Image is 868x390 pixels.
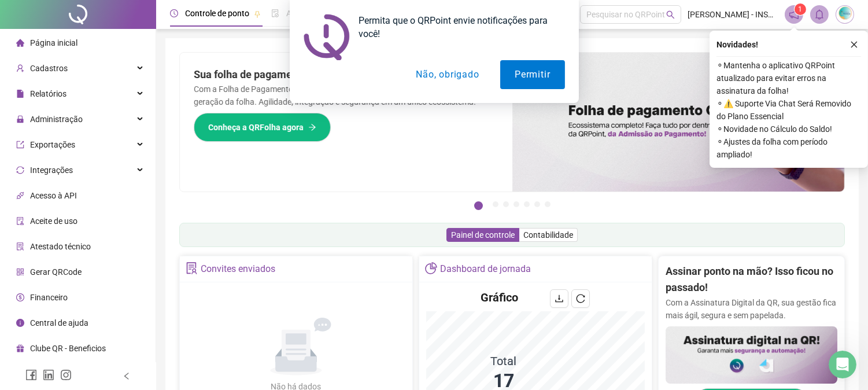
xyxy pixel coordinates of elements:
[666,326,837,384] img: banner%2F02c71560-61a6-44d4-94b9-c8ab97240462.png
[186,262,198,274] span: solution
[194,113,331,142] button: Conheça a QRFolha agora
[30,140,75,149] span: Exportações
[16,268,24,276] span: qrcode
[716,135,861,161] span: ⚬ Ajustes da folha com período ampliado!
[474,201,483,210] button: 1
[16,344,24,352] span: gift
[16,192,24,200] span: api
[30,293,68,302] span: Financeiro
[514,201,519,207] button: 4
[425,262,437,274] span: pie-chart
[666,296,837,322] p: Com a Assinatura Digital da QR, sua gestão fica mais ágil, segura e sem papelada.
[30,191,77,200] span: Acesso à API
[481,289,518,306] h4: Gráfico
[25,369,37,381] span: facebook
[201,259,275,279] div: Convites enviados
[30,115,83,124] span: Administração
[534,201,540,207] button: 6
[829,351,856,378] iframe: Intercom live chat
[30,318,88,328] span: Central de ajuda
[43,369,54,381] span: linkedin
[350,14,565,41] div: Permita que o QRPoint envie notificações para você!
[440,259,531,279] div: Dashboard de jornada
[716,97,861,123] span: ⚬ ⚠️ Suporte Via Chat Será Removido do Plano Essencial
[208,121,304,134] span: Conheça a QRFolha agora
[512,53,845,192] img: banner%2F8d14a306-6205-4263-8e5b-06e9a85ad873.png
[30,344,106,353] span: Clube QR - Beneficios
[523,230,573,240] span: Contabilidade
[123,372,131,380] span: left
[30,242,91,251] span: Atestado técnico
[60,369,72,381] span: instagram
[30,267,82,277] span: Gerar QRCode
[16,217,24,225] span: audit
[493,201,498,207] button: 2
[30,216,77,226] span: Aceite de uso
[500,60,564,89] button: Permitir
[16,166,24,174] span: sync
[524,201,530,207] button: 5
[666,263,837,296] h2: Assinar ponto na mão? Isso ficou no passado!
[555,294,564,303] span: download
[16,319,24,327] span: info-circle
[30,165,73,175] span: Integrações
[401,60,493,89] button: Não, obrigado
[16,293,24,301] span: dollar
[16,242,24,251] span: solution
[451,230,515,240] span: Painel de controle
[576,294,585,303] span: reload
[716,123,861,135] span: ⚬ Novidade no Cálculo do Saldo!
[308,123,316,131] span: arrow-right
[545,201,551,207] button: 7
[304,14,350,60] img: notification icon
[503,201,509,207] button: 3
[16,115,24,123] span: lock
[16,141,24,149] span: export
